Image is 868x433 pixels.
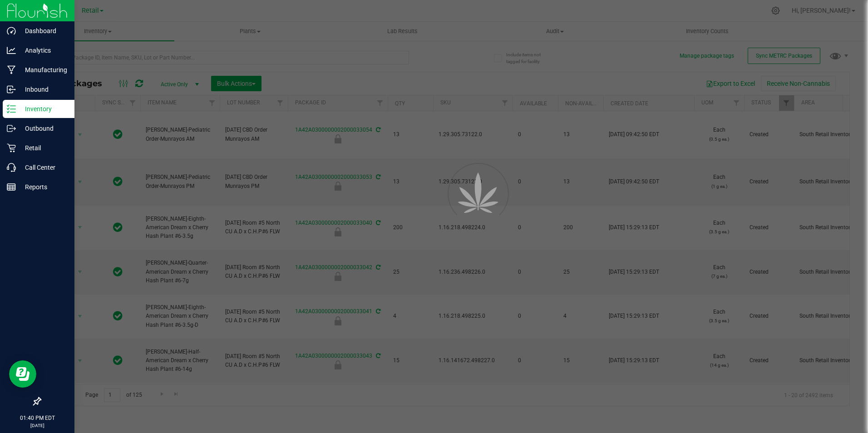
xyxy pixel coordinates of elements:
p: Manufacturing [16,64,70,75]
inline-svg: Inbound [7,85,16,94]
inline-svg: Call Center [7,163,16,172]
p: Dashboard [16,25,70,36]
p: 01:40 PM EDT [4,414,70,422]
p: Analytics [16,45,70,56]
inline-svg: Outbound [7,124,16,133]
p: Reports [16,182,70,192]
p: Outbound [16,123,70,134]
inline-svg: Inventory [7,104,16,113]
iframe: Resource center [9,360,36,388]
inline-svg: Manufacturing [7,65,16,74]
inline-svg: Retail [7,143,16,153]
p: Call Center [16,162,70,173]
p: Inventory [16,103,70,114]
inline-svg: Analytics [7,46,16,55]
p: [DATE] [4,422,70,429]
inline-svg: Reports [7,182,16,192]
inline-svg: Dashboard [7,26,16,35]
p: Retail [16,143,70,153]
p: Inbound [16,84,70,95]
